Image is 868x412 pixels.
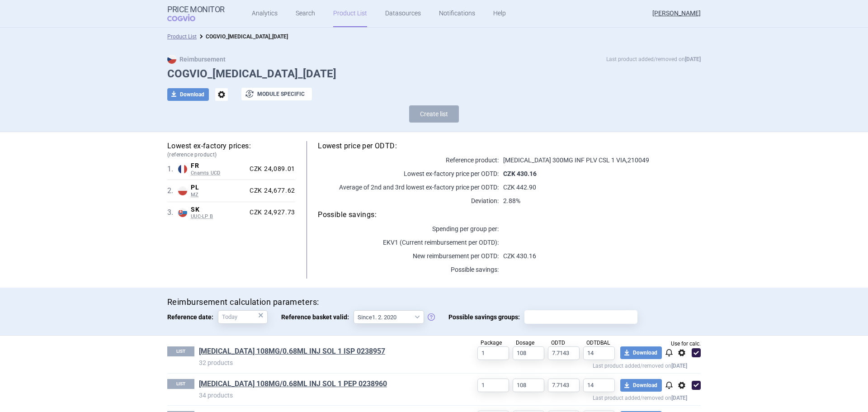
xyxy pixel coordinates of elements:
[199,358,450,367] p: 32 products
[586,340,610,346] span: ODTDBAL
[528,311,634,323] input: Possible savings groups:
[167,88,209,101] button: Download
[178,186,187,195] img: Poland
[318,196,499,205] p: Deviation:
[167,164,178,175] span: 1 .
[318,156,499,165] p: Reference product:
[199,379,387,389] a: [MEDICAL_DATA] 108MG/0.68ML INJ SOL 1 PEP 0238960
[409,105,459,123] button: Create list
[167,55,176,64] img: CZ
[167,5,225,22] a: Price MonitorCOGVIO
[246,165,295,173] div: CZK 24,089.01
[620,379,662,392] button: Download
[318,251,499,260] p: New reimbursement per ODTD:
[218,310,268,324] input: Reference date:×
[246,187,295,195] div: CZK 24,677.62
[199,379,450,391] h1: ENTYVIO 108MG/0.68ML INJ SOL 1 PEP 0238960
[258,310,264,320] div: ×
[167,379,194,389] p: LIST
[450,360,687,369] p: Last product added/removed on
[167,33,197,40] a: Product List
[606,55,701,64] p: Last product added/removed on
[318,183,499,192] p: Average of 2nd and 3rd lowest ex-factory price per ODTD:
[481,340,502,346] span: Package
[671,395,687,401] strong: [DATE]
[167,141,295,159] h5: Lowest ex-factory prices:
[167,346,194,356] p: LIST
[167,151,295,159] span: (reference product)
[197,32,288,41] li: COGVIO_ENTYVIO_05.09.2025
[199,346,385,356] a: [MEDICAL_DATA] 108MG/0.68ML INJ SOL 1 ISP 0238957
[318,224,499,233] p: Spending per group per :
[178,208,187,217] img: Slovakia
[191,162,246,170] span: FR
[354,310,424,324] select: Reference basket valid:
[499,196,701,205] p: 2.88%
[281,310,354,324] span: Reference basket valid:
[503,170,537,177] strong: CZK 430.16
[167,56,226,63] strong: Reimbursement
[167,67,701,81] h1: COGVIO_[MEDICAL_DATA]_[DATE]
[318,238,499,247] p: EKV1 (Current reimbursement per ODTD):
[499,183,701,192] p: CZK 442.90
[199,391,450,400] p: 34 products
[448,310,524,324] span: Possible savings groups:
[167,297,701,308] h4: Reimbursement calculation parameters:
[318,265,499,274] p: Possible savings:
[167,207,178,218] span: 3 .
[499,156,701,165] p: [MEDICAL_DATA] 300MG INF PLV CSL 1 VIA , 210049
[318,210,701,220] h5: Possible savings:
[671,341,701,346] span: Use for calc.
[516,340,534,346] span: Dosage
[450,393,687,401] p: Last product added/removed on
[199,346,450,358] h1: ENTYVIO 108MG/0.68ML INJ SOL 1 ISP 0238957
[191,184,246,192] span: PL
[178,165,187,174] img: France
[167,185,178,196] span: 2 .
[191,206,246,214] span: SK
[167,310,218,324] span: Reference date:
[246,208,295,217] div: CZK 24,927.73
[318,169,499,178] p: Lowest ex-factory price per ODTD:
[167,32,197,41] li: Product List
[685,56,701,62] strong: [DATE]
[499,251,701,260] p: CZK 430.16
[191,170,246,176] span: Cnamts UCD
[620,346,662,359] button: Download
[167,14,208,21] span: COGVIO
[206,33,288,40] strong: COGVIO_[MEDICAL_DATA]_[DATE]
[551,340,565,346] span: ODTD
[191,192,246,198] span: MZ
[671,363,687,369] strong: [DATE]
[191,213,246,220] span: UUC-LP B
[167,5,225,14] strong: Price Monitor
[318,141,701,151] h5: Lowest price per ODTD:
[241,88,312,100] button: Module specific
